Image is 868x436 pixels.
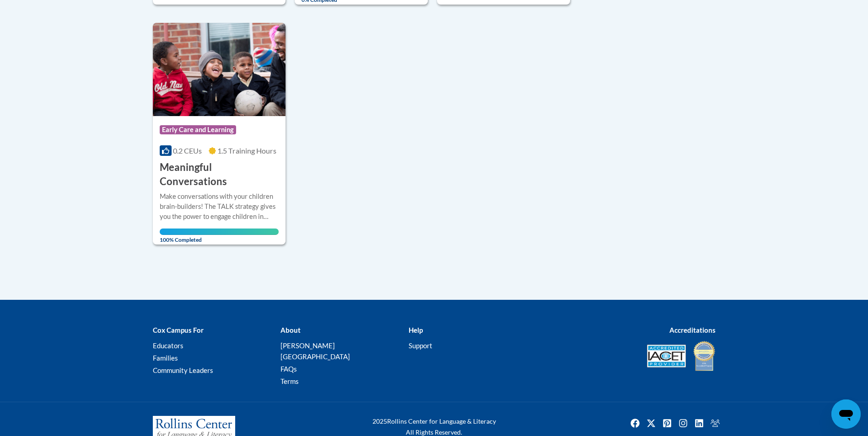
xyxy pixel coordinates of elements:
[644,416,658,431] a: Twitter
[280,377,299,385] a: Terms
[160,125,236,134] span: Early Care and Learning
[153,23,286,116] img: Course Logo
[660,416,674,431] a: Pinterest
[647,345,686,367] img: Accredited IACET® Provider
[160,229,279,243] span: 100% Completed
[644,416,658,431] img: Twitter icon
[372,417,387,425] span: 2025
[280,365,297,373] a: FAQs
[708,416,722,431] img: Facebook group icon
[831,399,861,429] iframe: Button to launch messaging window
[676,416,690,431] img: Instagram icon
[153,366,213,374] a: Community Leaders
[153,326,204,334] b: Cox Campus For
[669,326,716,334] b: Accreditations
[409,326,423,334] b: Help
[153,354,178,362] a: Families
[708,416,722,431] a: Facebook Group
[173,146,202,155] span: 0.2 CEUs
[693,340,716,372] img: IDA® Accredited
[280,326,301,334] b: About
[676,416,690,431] a: Instagram
[660,416,674,431] img: Pinterest icon
[160,229,279,235] div: Your progress
[280,341,350,361] a: [PERSON_NAME][GEOGRAPHIC_DATA]
[153,341,183,350] a: Educators
[160,191,279,222] div: Make conversations with your children brain-builders! The TALK strategy gives you the power to en...
[628,416,642,431] img: Facebook icon
[628,416,642,431] a: Facebook
[409,341,432,350] a: Support
[153,23,286,244] a: Course LogoEarly Care and Learning0.2 CEUs1.5 Training Hours Meaningful ConversationsMake convers...
[692,416,706,431] a: Linkedin
[217,146,276,155] span: 1.5 Training Hours
[692,416,706,431] img: LinkedIn icon
[160,160,279,189] h3: Meaningful Conversations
